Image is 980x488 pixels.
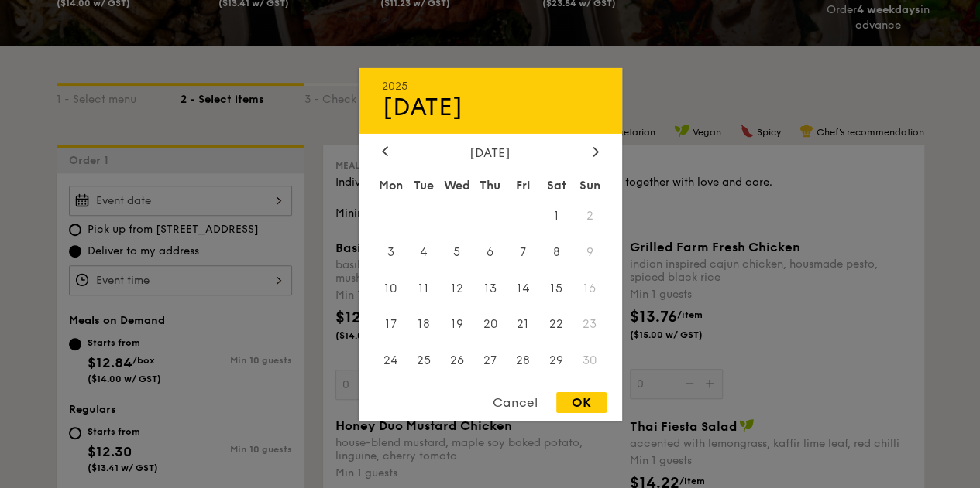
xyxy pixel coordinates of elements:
span: 23 [573,308,607,341]
span: 25 [407,344,440,377]
span: 7 [507,235,540,268]
span: 29 [540,344,573,377]
div: Sun [573,171,607,199]
div: Cancel [477,392,553,413]
span: 22 [540,308,573,341]
div: [DATE] [382,92,599,121]
span: 28 [507,344,540,377]
span: 21 [507,308,540,341]
div: Thu [473,171,507,199]
span: 14 [507,271,540,305]
span: 12 [440,271,473,305]
span: 1 [540,199,573,232]
span: 3 [374,235,407,268]
span: 9 [573,235,607,268]
span: 15 [540,271,573,305]
div: Wed [440,171,473,199]
span: 24 [374,344,407,377]
span: 5 [440,235,473,268]
span: 20 [473,308,507,341]
span: 4 [407,235,440,268]
div: Tue [407,171,440,199]
span: 13 [473,271,507,305]
div: Fri [507,171,540,199]
div: 2025 [382,79,599,92]
span: 16 [573,271,607,305]
span: 2 [573,199,607,232]
span: 11 [407,271,440,305]
span: 27 [473,344,507,377]
div: OK [556,392,607,413]
span: 6 [473,235,507,268]
span: 18 [407,308,440,341]
div: [DATE] [382,145,599,159]
div: Mon [374,171,407,199]
span: 26 [440,344,473,377]
div: Sat [540,171,573,199]
span: 30 [573,344,607,377]
span: 8 [540,235,573,268]
span: 19 [440,308,473,341]
span: 10 [374,271,407,305]
span: 17 [374,308,407,341]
